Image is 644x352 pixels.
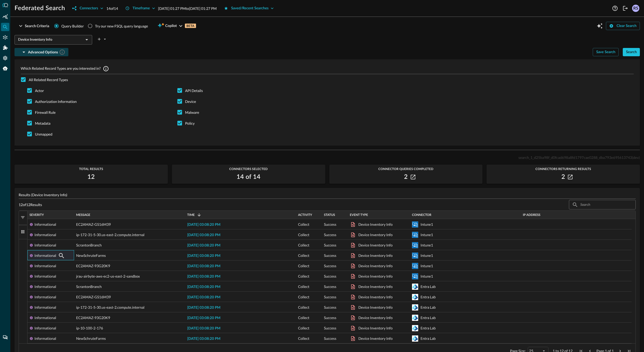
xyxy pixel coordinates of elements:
[623,48,640,56] button: Search
[298,281,309,292] span: Collect
[324,230,336,240] span: Success
[187,316,220,320] span: [DATE] 03:08:20 PM
[358,230,393,240] div: Device Inventory Info
[96,35,108,43] button: plus-arrow-button
[88,173,95,181] h2: 12
[35,99,77,104] p: Authorization Information
[19,202,42,207] p: 12 of 12 Results
[1,12,9,21] div: Summary Insights
[324,281,336,292] span: Success
[187,275,220,278] span: [DATE] 03:08:20 PM
[187,285,220,289] span: [DATE] 03:08:20 PM
[421,292,436,302] div: Entra Lab
[421,240,433,250] div: Intune1
[35,121,50,126] p: Metadata
[298,261,309,271] span: Collect
[412,221,418,228] svg: Microsoft Intune
[324,333,336,344] span: Success
[324,213,335,217] span: Status
[298,219,309,230] span: Collect
[421,333,436,344] div: Entra Lab
[580,200,624,209] input: Search
[358,333,393,344] div: Device Inventory Info
[19,192,636,198] p: Results (Device Inventory Info)
[76,219,111,230] span: EC2AMAZ-GS16M39
[15,167,168,171] span: Total Results
[487,167,640,171] span: Connectors Returning Results
[61,23,84,29] span: Query Builder
[358,292,393,302] div: Device Inventory Info
[358,240,393,250] div: Device Inventory Info
[421,261,433,271] div: Intune1
[421,250,433,261] div: Intune1
[412,273,418,279] svg: Microsoft Intune
[404,173,408,181] h2: 2
[76,250,106,261] span: NewSchruteFarms
[187,244,220,247] span: [DATE] 03:08:20 PM
[15,48,68,56] button: Advanced Options
[298,240,309,250] span: Collect
[358,271,393,281] div: Device Inventory Info
[35,110,56,115] p: Firewall Rule
[518,155,632,160] span: search_1_d25ba98f_d0fcad698a8fd1797cae0288_dba793e695613743
[324,261,336,271] span: Success
[231,5,269,12] div: Saved/Recent Searches
[76,261,110,271] span: EC2AMAZ-93G20K9
[187,264,220,268] span: [DATE] 03:08:20 PM
[561,173,565,181] h2: 2
[632,155,640,160] span: (dev)
[69,4,106,12] button: Connectors
[1,64,9,73] div: Query Agent
[298,230,309,240] span: Collect
[34,323,56,333] div: Informational
[412,263,418,269] svg: Microsoft Intune
[421,323,436,333] div: Entra Lab
[76,230,144,240] span: ip-172-31-5-30.us-east-2.compute.internal
[298,250,309,261] span: Collect
[632,5,639,12] div: RS
[324,302,336,313] span: Success
[187,233,220,237] span: [DATE] 03:08:20 PM
[76,323,103,333] span: ip-10-100-2-176
[35,88,44,93] p: Actor
[298,213,312,217] span: Activity
[95,23,148,29] div: Try our new FSQL query language
[106,6,118,11] p: 14 of 14
[324,313,336,323] span: Success
[185,99,196,104] p: Device
[154,22,199,30] button: CopilotBETA
[185,121,195,126] p: Policy
[34,250,56,261] div: Informational
[187,223,220,227] span: [DATE] 03:08:20 PM
[606,22,640,30] button: Clear Search
[34,313,56,323] div: Informational
[76,292,111,302] span: EC2AMAZ-GS16M39
[103,66,109,72] svg: The Related Record Types shown here are related records for the Event or the Object you selected ...
[76,302,144,313] span: ip-172-31-5-30.us-east-2.compute.internal
[617,23,636,29] div: Clear Search
[421,219,433,230] div: Intune1
[324,323,336,333] span: Success
[158,6,217,11] p: [DATE] 01:27 PM to [DATE] 01:27 PM
[421,271,433,281] div: Intune1
[221,4,277,12] button: Saved/Recent Searches
[1,333,9,342] div: Chat
[76,281,102,292] span: ScrantonBranch
[187,254,220,258] span: [DATE] 03:08:20 PM
[421,313,436,323] div: Entra Lab
[324,292,336,302] span: Success
[29,77,68,82] span: All Related Record Types
[76,333,106,344] span: NewSchruteFarms
[28,49,65,55] div: Advanced Options
[1,23,9,31] div: Federated Search
[122,4,158,12] button: Timeframe
[421,302,436,313] div: Entra Lab
[358,281,393,292] div: Device Inventory Info
[324,271,336,281] span: Success
[76,240,102,250] span: ScrantonBranch
[1,44,10,52] div: Addons
[298,271,309,281] span: Collect
[298,313,309,323] span: Collect
[596,49,615,55] div: Save Search
[187,327,220,330] span: [DATE] 03:08:20 PM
